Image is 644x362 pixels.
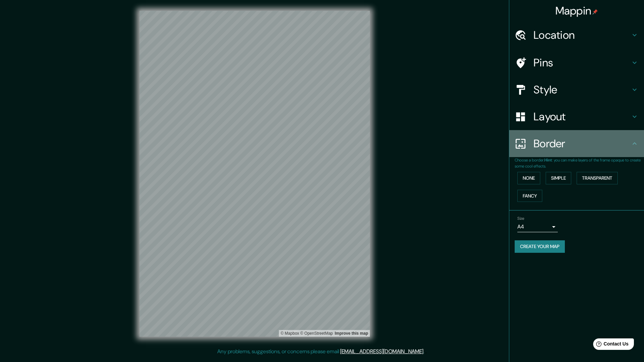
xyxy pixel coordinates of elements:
[546,172,571,184] button: Simple
[139,11,370,337] canvas: Map
[424,348,425,356] div: .
[517,216,524,221] label: Size
[534,137,631,150] h4: Border
[517,190,542,202] button: Fancy
[509,22,644,49] div: Location
[534,28,631,42] h4: Location
[515,157,644,169] p: Choose a border. : you can make layers of the frame opaque to create some cool effects.
[509,76,644,103] div: Style
[340,348,423,355] a: [EMAIL_ADDRESS][DOMAIN_NAME]
[300,331,333,336] a: OpenStreetMap
[592,9,598,14] img: pin-icon.png
[509,130,644,157] div: Border
[425,348,427,356] div: .
[281,331,299,336] a: Mapbox
[335,331,368,336] a: Map feedback
[534,83,631,96] h4: Style
[584,336,637,355] iframe: Help widget launcher
[577,172,618,184] button: Transparent
[509,49,644,76] div: Pins
[534,110,631,123] h4: Layout
[509,103,644,130] div: Layout
[217,348,424,356] p: Any problems, suggestions, or concerns please email .
[555,4,598,18] h4: Mappin
[515,240,565,253] button: Create your map
[544,157,552,163] b: Hint
[517,221,558,232] div: A4
[517,172,540,184] button: None
[534,56,631,69] h4: Pins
